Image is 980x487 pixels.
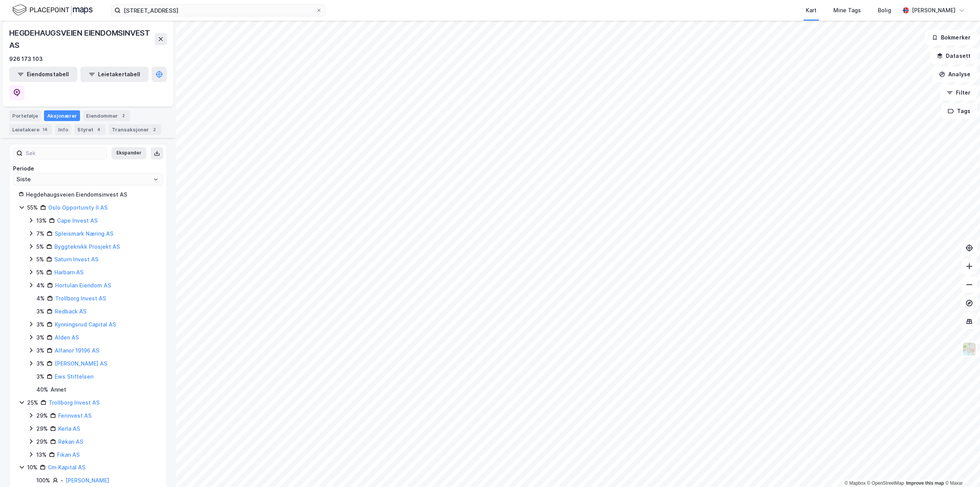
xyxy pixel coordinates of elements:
[867,480,904,486] a: OpenStreetMap
[80,67,149,82] button: Leietakertabell
[55,230,113,237] a: Spleismark Næring AS
[57,451,80,458] a: Fikan AS
[55,295,106,302] a: Trollborg Invest AS
[9,67,77,82] button: Eiendomstabell
[36,320,44,329] div: 3%
[36,242,44,251] div: 5%
[51,385,66,394] div: Annet
[54,269,83,275] a: Harbarn AS
[36,255,44,264] div: 5%
[27,203,38,212] div: 55%
[9,27,155,51] div: HEGDEHAUGSVEIEN EIENDOMSINVEST AS
[153,176,159,182] button: Open
[55,373,93,380] a: Ews Stiftelsen
[906,480,944,486] a: Improve this map
[36,307,44,316] div: 3%
[36,281,45,290] div: 4%
[55,124,71,135] div: Info
[111,147,146,159] button: Ekspander
[83,110,130,121] div: Eiendommer
[12,3,93,17] img: logo.f888ab2527a4732fd821a326f86c7f29.svg
[36,333,44,342] div: 3%
[930,48,977,64] button: Datasett
[54,243,120,250] a: Byggteknikk Prosjekt AS
[36,450,47,459] div: 13%
[36,359,44,368] div: 3%
[27,398,38,407] div: 25%
[55,347,99,354] a: Alfanor 19196 AS
[36,294,45,303] div: 4%
[36,216,47,225] div: 13%
[55,321,116,328] a: Kynningsrud Capital AS
[48,204,108,211] a: Oslo Opportunity II AS
[36,385,48,394] div: 40 %
[36,372,44,381] div: 3%
[95,126,103,133] div: 4
[109,124,161,135] div: Transaksjoner
[74,124,106,135] div: Styret
[9,124,52,135] div: Leietakere
[49,399,100,406] a: Trollborg Invest AS
[36,268,44,277] div: 5%
[36,229,44,238] div: 7%
[27,463,38,472] div: 10%
[933,67,977,82] button: Analyse
[58,412,91,419] a: Ferinvest AS
[9,54,43,64] div: 926 173 103
[44,110,80,121] div: Aksjonærer
[58,438,83,445] a: Røkan AS
[121,5,316,16] input: Søk på adresse, matrikkel, gårdeiere, leietakere eller personer
[844,480,866,486] a: Mapbox
[150,126,158,133] div: 2
[806,6,817,15] div: Kart
[942,450,980,487] iframe: Chat Widget
[36,411,48,420] div: 29%
[58,425,80,432] a: Kerla AS
[57,217,98,224] a: Cape Invest AS
[55,360,107,367] a: [PERSON_NAME] AS
[36,424,48,433] div: 29%
[36,346,44,355] div: 3%
[26,190,157,199] div: Hegdehaugsveien Eiendomsinvest AS
[878,6,891,15] div: Bolig
[941,103,977,119] button: Tags
[940,85,977,100] button: Filter
[925,30,977,45] button: Bokmerker
[9,110,41,121] div: Portefølje
[23,148,106,159] input: Søk
[60,476,63,485] div: -
[833,6,861,15] div: Mine Tags
[119,112,127,120] div: 2
[13,164,163,173] div: Periode
[36,437,48,446] div: 29%
[912,6,955,15] div: [PERSON_NAME]
[48,464,85,471] a: Cm Kapital AS
[36,476,50,485] div: 100%
[962,342,977,356] img: Z
[54,256,98,262] a: Saturn Invest AS
[55,308,87,315] a: Redback AS
[13,174,163,185] input: ClearOpen
[942,450,980,487] div: Kontrollprogram for chat
[55,282,111,289] a: Hortulan Eiendom AS
[55,334,79,341] a: Alden AS
[41,126,49,133] div: 14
